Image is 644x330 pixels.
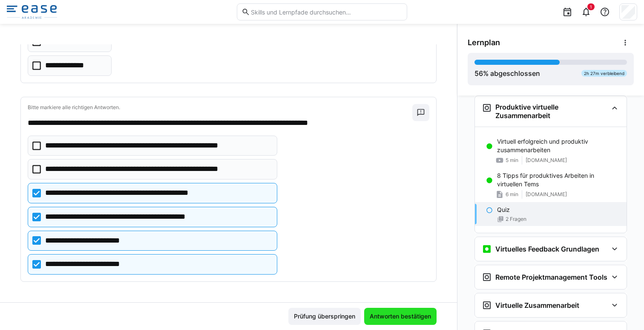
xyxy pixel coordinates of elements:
[497,137,620,154] p: Virtuell erfolgreich und produktiv zusammenarbeiten
[495,245,599,253] h3: Virtuelles Feedback Grundlagen
[28,104,412,111] p: Bitte markiere alle richtigen Antworten.
[368,312,432,321] span: Antworten bestätigen
[526,157,567,164] span: [DOMAIN_NAME]
[474,68,540,78] div: % abgeschlossen
[474,69,483,78] span: 56
[581,70,627,77] div: 2h 27m verbleibend
[293,312,356,321] span: Prüfung überspringen
[497,206,510,214] p: Quiz
[495,273,607,281] h3: Remote Projektmanagement Tools
[468,38,500,47] span: Lernplan
[497,171,620,188] p: 8 Tipps für produktives Arbeiten in virtuellen Tems
[506,191,518,198] span: 6 min
[495,301,579,310] h3: Virtuelle Zusammenarbeit
[506,157,518,164] span: 5 min
[364,308,437,325] button: Antworten bestätigen
[526,191,567,198] span: [DOMAIN_NAME]
[495,103,608,120] h3: Produktive virtuelle Zusammenarbeit
[590,4,592,9] span: 1
[506,216,526,223] span: 2 Fragen
[250,8,402,16] input: Skills und Lernpfade durchsuchen…
[288,308,361,325] button: Prüfung überspringen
